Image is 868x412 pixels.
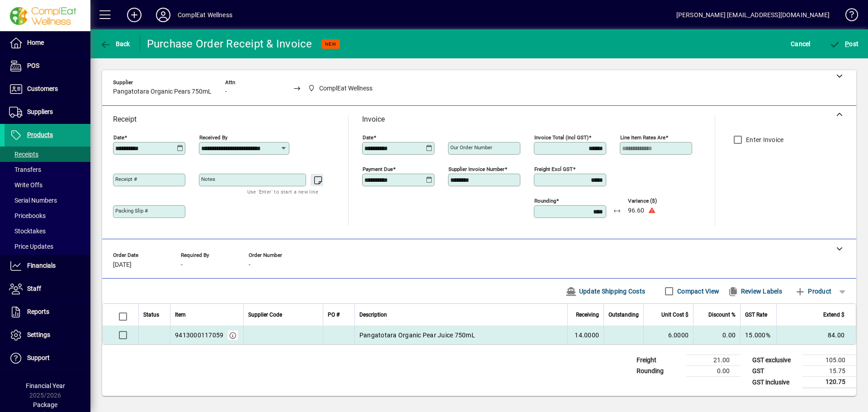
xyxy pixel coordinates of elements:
span: 14.0000 [575,331,599,340]
span: Products [27,131,53,138]
span: Back [100,40,130,47]
span: Supplier Code [248,310,282,320]
a: Pricebooks [5,208,90,223]
td: GST exclusive [748,355,802,366]
mat-label: Our order number [450,144,492,151]
div: 9413000117059 [175,331,223,340]
button: Cancel [788,36,813,52]
button: Product [790,283,836,299]
td: GST inclusive [748,377,802,388]
span: GST Rate [745,310,767,320]
a: Support [5,347,90,369]
span: Receipts [9,151,38,158]
span: Extend $ [823,310,844,320]
a: Write Offs [5,177,90,193]
td: 84.00 [776,326,856,344]
span: Description [359,310,387,320]
span: Home [27,39,44,46]
a: Stocktakes [5,223,90,239]
span: Financials [27,262,56,269]
span: Unit Cost $ [661,310,689,320]
button: Post [827,36,861,52]
span: Variance ($) [628,198,682,204]
span: Price Updates [9,243,53,250]
a: Customers [5,78,90,100]
a: Reports [5,301,90,323]
span: Update Shipping Costs [566,284,645,298]
td: Rounding [632,366,686,377]
span: Support [27,354,50,361]
span: Suppliers [27,108,53,115]
div: [PERSON_NAME] [EMAIL_ADDRESS][DOMAIN_NAME] [676,8,830,22]
a: Receipts [5,147,90,162]
mat-label: Supplier invoice number [448,166,505,172]
span: ComplEat Wellness [319,84,373,93]
mat-label: Invoice Total (incl GST) [534,134,589,141]
button: Profile [149,7,178,23]
span: - [249,261,250,269]
span: Serial Numbers [9,197,57,204]
span: - [225,88,227,95]
td: 0.00 [693,326,740,344]
app-page-header-button: Back [90,36,140,52]
button: Update Shipping Costs [562,283,649,299]
a: Staff [5,278,90,300]
span: ost [830,40,859,47]
a: Serial Numbers [5,193,90,208]
label: Compact View [675,287,719,296]
mat-label: Date [363,134,373,141]
span: ComplEat Wellness [306,83,377,94]
a: Suppliers [5,101,90,123]
mat-label: Rounding [534,198,556,204]
td: 21.00 [686,355,741,366]
span: Transfers [9,166,41,173]
span: Write Offs [9,181,42,189]
button: Add [120,7,149,23]
mat-label: Receipt # [115,176,137,182]
td: GST [748,366,802,377]
td: 0.00 [686,366,741,377]
span: Receiving [576,310,599,320]
span: Stocktakes [9,227,46,235]
mat-label: Date [113,134,124,141]
a: Settings [5,324,90,346]
span: Item [175,310,186,320]
td: 15.75 [802,366,856,377]
a: POS [5,55,90,77]
span: 96.60 [628,207,644,214]
div: ComplEat Wellness [178,8,232,22]
span: Pricebooks [9,212,46,219]
span: Review Labels [727,284,782,298]
a: Knowledge Base [839,2,857,31]
a: Home [5,32,90,54]
a: Financials [5,255,90,277]
mat-label: Line item rates are [620,134,665,141]
span: Package [33,401,57,408]
mat-label: Freight excl GST [534,166,573,172]
button: Review Labels [724,283,786,299]
span: NEW [325,41,336,47]
span: Outstanding [609,310,639,320]
span: Staff [27,285,41,292]
span: Discount % [708,310,736,320]
mat-hint: Use 'Enter' to start a new line [247,186,318,197]
span: Cancel [791,37,811,51]
td: Pangatotara Organic Pear Juice 750mL [354,326,567,344]
span: [DATE] [113,261,132,269]
span: Settings [27,331,50,338]
td: 15.000% [740,326,776,344]
label: Enter Invoice [744,135,783,144]
span: Status [143,310,159,320]
span: Product [795,284,831,298]
mat-label: Payment due [363,166,393,172]
mat-label: Received by [199,134,227,141]
span: Financial Year [26,382,65,389]
td: 105.00 [802,355,856,366]
a: Price Updates [5,239,90,254]
div: Purchase Order Receipt & Invoice [147,37,312,51]
span: P [845,40,849,47]
a: Transfers [5,162,90,177]
span: POS [27,62,39,69]
span: Customers [27,85,58,92]
td: 120.75 [802,377,856,388]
